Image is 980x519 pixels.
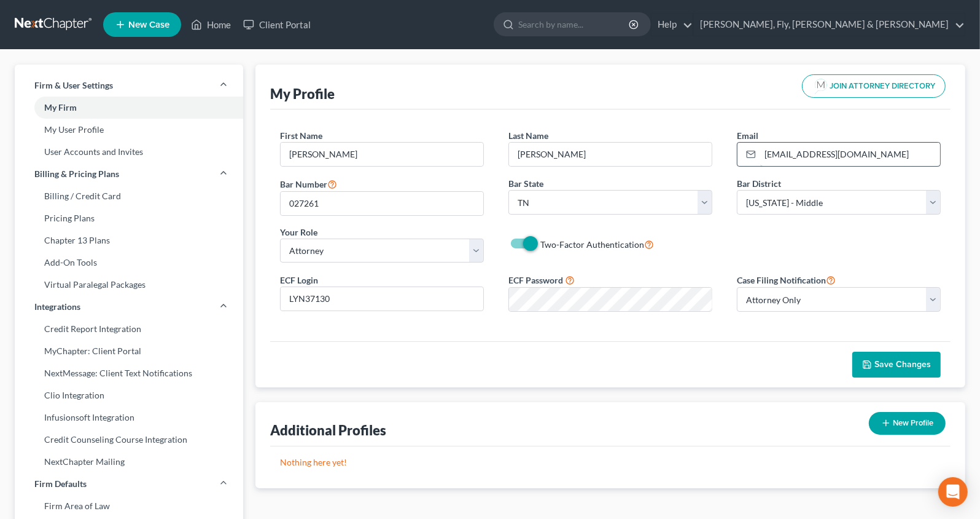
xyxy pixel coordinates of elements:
a: Add-On Tools [15,252,243,274]
a: Home [185,14,237,36]
label: Bar Number [280,176,337,191]
a: Integrations [15,296,243,318]
a: NextMessage: Client Text Notifications [15,362,243,384]
span: Two-Factor Authentication [540,239,644,250]
span: Email [737,130,758,141]
a: Pricing Plans [15,207,243,229]
a: Billing & Pricing Plans [15,163,243,185]
span: Firm Defaults [34,478,87,490]
input: Enter ecf login... [281,287,483,311]
a: NextChapter Mailing [15,451,243,473]
div: Open Intercom Messenger [938,477,968,507]
span: Your Role [280,227,317,237]
input: # [281,192,483,215]
input: Enter email... [760,143,940,166]
a: Firm Defaults [15,473,243,495]
label: ECF Login [280,274,318,287]
a: My User Profile [15,119,243,141]
button: Save Changes [852,352,941,378]
span: New Case [128,20,169,30]
input: Enter first name... [281,143,483,166]
a: Clio Integration [15,384,243,406]
label: Bar State [508,177,543,190]
div: My Profile [270,85,335,103]
a: Infusionsoft Integration [15,406,243,429]
input: Search by name... [518,13,631,36]
a: User Accounts and Invites [15,141,243,163]
label: ECF Password [508,274,563,287]
button: New Profile [869,412,946,435]
a: Virtual Paralegal Packages [15,274,243,296]
span: Last Name [508,130,548,141]
a: Credit Counseling Course Integration [15,429,243,451]
a: MyChapter: Client Portal [15,340,243,362]
a: Client Portal [237,14,317,36]
a: [PERSON_NAME], Fly, [PERSON_NAME] & [PERSON_NAME] [694,14,965,36]
span: Integrations [34,301,80,313]
p: Nothing here yet! [280,456,941,469]
span: Firm & User Settings [34,79,113,92]
a: Firm Area of Law [15,495,243,517]
button: JOIN ATTORNEY DIRECTORY [802,74,946,98]
div: Additional Profiles [270,421,386,439]
span: Billing & Pricing Plans [34,168,119,180]
label: Case Filing Notification [737,272,836,287]
a: Help [651,14,693,36]
a: My Firm [15,97,243,119]
span: JOIN ATTORNEY DIRECTORY [830,82,935,90]
span: Save Changes [874,359,931,370]
span: First Name [280,130,322,141]
img: modern-attorney-logo-488310dd42d0e56951fffe13e3ed90e038bc441dd813d23dff0c9337a977f38e.png [812,77,830,95]
a: Firm & User Settings [15,74,243,97]
a: Chapter 13 Plans [15,229,243,252]
a: Billing / Credit Card [15,185,243,207]
input: Enter last name... [509,143,712,166]
a: Credit Report Integration [15,318,243,340]
label: Bar District [737,177,781,190]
